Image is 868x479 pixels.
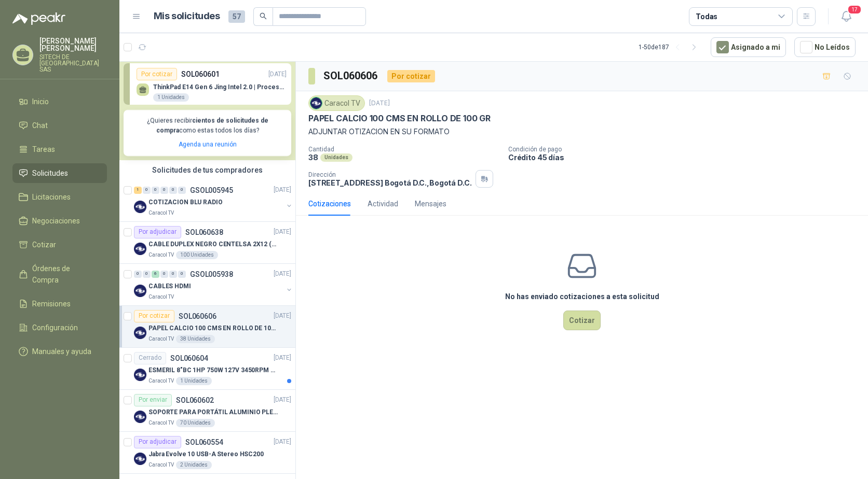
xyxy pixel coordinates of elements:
[134,327,146,339] img: Company Logo
[12,163,107,183] a: Solicitudes
[711,37,786,57] button: Asignado a mi
[32,191,71,203] span: Licitaciones
[134,285,146,297] img: Company Logo
[268,69,287,79] p: [DATE]
[387,70,435,82] div: Por cotizar
[794,37,856,57] button: No Leídos
[274,353,291,363] p: [DATE]
[308,178,471,187] p: [STREET_ADDRESS] Bogotá D.C. , Bogotá D.C.
[32,120,48,131] span: Chat
[153,93,189,102] div: 1 Unidades
[134,268,293,301] a: 0 0 6 0 0 0 GSOL005938[DATE] Company LogoCABLES HDMICaracol TV
[176,419,215,427] div: 70 Unidades
[12,294,107,314] a: Remisiones
[563,311,601,330] button: Cotizar
[134,436,181,448] div: Por adjudicar
[308,113,491,124] p: PAPEL CALCIO 100 CMS EN ROLLO DE 100 GR
[134,184,293,217] a: 1 0 0 0 0 0 GSOL005945[DATE] Company LogoCOTIZACION BLU RADIOCaracol TV
[181,68,220,80] p: SOL060601
[176,377,212,385] div: 1 Unidades
[152,271,159,278] div: 6
[32,167,68,179] span: Solicitudes
[32,298,71,309] span: Remisiones
[154,9,220,24] h1: Mis solicitudes
[696,11,717,22] div: Todas
[170,355,208,362] p: SOL060604
[39,54,107,73] p: SITECH DE [GEOGRAPHIC_DATA] SAS
[176,397,214,404] p: SOL060602
[148,239,278,249] p: CABLE DUPLEX NEGRO CENTELSA 2X12 (COLOR NEGRO)
[134,369,146,381] img: Company Logo
[148,407,278,417] p: SOPORTE PARA PORTÁTIL ALUMINIO PLEGABLE VTA
[274,311,291,321] p: [DATE]
[12,139,107,159] a: Tareas
[148,198,223,207] p: COTIZACION BLU RADIO
[176,251,218,259] div: 100 Unidades
[639,39,702,55] div: 1 - 50 de 187
[143,187,151,194] div: 0
[130,116,285,136] p: ¿Quieres recibir como estas todos los días?
[32,346,91,357] span: Manuales y ayuda
[32,215,80,227] span: Negociaciones
[308,95,365,111] div: Caracol TV
[134,201,146,213] img: Company Logo
[119,390,295,432] a: Por enviarSOL060602[DATE] Company LogoSOPORTE PARA PORTÁTIL ALUMINIO PLEGABLE VTACaracol TV70 Uni...
[323,68,379,84] h3: SOL060606
[190,271,233,278] p: GSOL005938
[185,439,223,446] p: SOL060554
[12,116,107,135] a: Chat
[12,187,107,207] a: Licitaciones
[12,235,107,255] a: Cotizar
[32,322,78,333] span: Configuración
[134,187,142,194] div: 1
[134,310,174,322] div: Por cotizar
[320,153,352,162] div: Unidades
[12,259,107,290] a: Órdenes de Compra
[137,68,177,80] div: Por cotizar
[148,335,174,343] p: Caracol TV
[148,377,174,385] p: Caracol TV
[32,96,49,107] span: Inicio
[12,342,107,361] a: Manuales y ayuda
[148,281,191,291] p: CABLES HDMI
[134,394,172,406] div: Por enviar
[274,185,291,195] p: [DATE]
[369,98,390,108] p: [DATE]
[148,293,174,301] p: Caracol TV
[190,187,233,194] p: GSOL005945
[148,251,174,259] p: Caracol TV
[134,352,166,364] div: Cerrado
[308,153,318,162] p: 38
[12,12,65,25] img: Logo peakr
[308,146,500,153] p: Cantidad
[143,271,151,278] div: 0
[169,271,177,278] div: 0
[274,437,291,447] p: [DATE]
[119,432,295,474] a: Por adjudicarSOL060554[DATE] Company LogoJabra Evolve 10 USB-A Stereo HSC200Caracol TV2 Unidades
[274,227,291,237] p: [DATE]
[124,63,291,105] a: Por cotizarSOL060601[DATE] ThinkPad E14 Gen 6 Jing Intel 2.0 | Procesador Intel Core Ultra 5 125U...
[32,144,55,155] span: Tareas
[274,395,291,405] p: [DATE]
[505,291,659,302] h3: No has enviado cotizaciones a esta solicitud
[368,198,398,209] div: Actividad
[228,10,245,23] span: 57
[153,83,287,91] p: ThinkPad E14 Gen 6 Jing Intel 2.0 | Procesador Intel Core Ultra 5 125U ( 12
[12,318,107,337] a: Configuración
[847,5,862,15] span: 17
[134,453,146,465] img: Company Logo
[32,239,56,250] span: Cotizar
[179,313,216,320] p: SOL060606
[160,187,168,194] div: 0
[148,419,174,427] p: Caracol TV
[508,146,864,153] p: Condición de pago
[169,187,177,194] div: 0
[148,323,278,333] p: PAPEL CALCIO 100 CMS EN ROLLO DE 100 GR
[32,263,97,286] span: Órdenes de Compra
[148,365,278,375] p: ESMERIL 8"BC 1HP 750W 127V 3450RPM URREA
[119,222,295,264] a: Por adjudicarSOL060638[DATE] Company LogoCABLE DUPLEX NEGRO CENTELSA 2X12 (COLOR NEGRO)Caracol TV...
[415,198,446,209] div: Mensajes
[39,37,107,52] p: [PERSON_NAME] [PERSON_NAME]
[134,243,146,255] img: Company Logo
[185,229,223,236] p: SOL060638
